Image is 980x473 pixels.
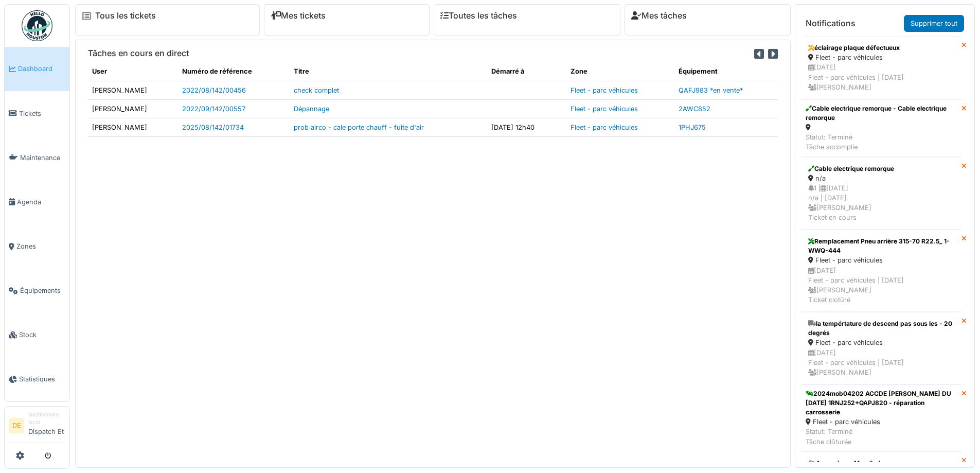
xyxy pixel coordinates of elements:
a: 2AWC852 [679,105,710,113]
div: Accrochage Merelbeke [808,459,955,468]
td: [PERSON_NAME] [88,99,178,118]
span: Dashboard [18,64,65,74]
a: check complet [294,86,339,94]
a: Maintenance [5,135,69,180]
a: 2022/09/142/00557 [182,105,245,113]
a: Statistiques [5,357,69,401]
div: Cable electrique remorque [808,164,955,173]
div: Gestionnaire local [28,411,65,427]
span: Tickets [19,109,65,118]
a: QAFJ983 *en vente* [679,86,743,94]
a: Supprimer tout [904,15,964,32]
a: DE Gestionnaire localDispatch Et [9,411,65,443]
th: Zone [566,62,674,81]
div: Fleet - parc véhicules [808,52,955,62]
div: Fleet - parc véhicules [808,338,955,347]
span: Agenda [17,197,65,207]
th: Équipement [674,62,778,81]
li: DE [9,418,24,433]
div: Remplacement Pneu arrière 315-70 R22.5_ 1-WWQ-444 [808,237,955,255]
a: Agenda [5,180,69,224]
a: Mes tickets [271,11,326,21]
div: éclairage plaque défectueux [808,43,955,52]
a: éclairage plaque défectueux Fleet - parc véhicules [DATE]Fleet - parc véhicules | [DATE] [PERSON_... [801,36,961,99]
a: Zones [5,224,69,269]
a: 2022/08/142/00456 [182,86,246,94]
div: Statut: Terminé Tâche clôturée [806,427,957,446]
div: Statut: Terminé Tâche accomplie [806,132,957,152]
div: 1 | [DATE] n/a | [DATE] [PERSON_NAME] Ticket en cours [808,183,955,223]
h6: Notifications [806,19,856,28]
a: Tous les tickets [95,11,156,21]
a: Dashboard [5,47,69,91]
a: 1PHJ675 [679,124,706,131]
a: 2025/08/142/01734 [182,124,244,131]
span: Équipements [20,286,65,295]
div: [DATE] Fleet - parc véhicules | [DATE] [PERSON_NAME] Ticket clotûré [808,266,955,305]
div: Fleet - parc véhicules [808,255,955,265]
th: Numéro de référence [178,62,290,81]
div: 2024mob04202 ACCDE [PERSON_NAME] DU [DATE] 1RNJ252+QAPJ820 - réparation carrosserie [806,389,957,417]
a: Remplacement Pneu arrière 315-70 R22.5_ 1-WWQ-444 Fleet - parc véhicules [DATE]Fleet - parc véhic... [801,230,961,312]
span: Stock [19,330,65,340]
span: translation missing: fr.shared.user [92,67,107,75]
div: Cable electrique remorque - Cable electrique remorque [806,104,957,122]
a: Fleet - parc véhicules [571,124,638,131]
a: Fleet - parc véhicules [571,86,638,94]
td: [PERSON_NAME] [88,118,178,136]
div: n/a [808,173,955,183]
a: Fleet - parc véhicules [571,105,638,113]
th: Titre [290,62,487,81]
div: [DATE] Fleet - parc véhicules | [DATE] [PERSON_NAME] [808,348,955,378]
div: Fleet - parc véhicules [806,417,957,427]
a: Mes tâches [631,11,687,21]
a: Équipements [5,269,69,313]
a: Tickets [5,91,69,135]
a: Dépannage [294,105,329,113]
span: Statistiques [19,374,65,384]
td: [PERSON_NAME] [88,81,178,99]
a: Cable electrique remorque - Cable electrique remorque Statut: TerminéTâche accomplie [801,99,961,157]
li: Dispatch Et [28,411,65,441]
td: [DATE] 12h40 [487,118,566,136]
span: Maintenance [20,153,65,163]
h6: Tâches en cours en direct [88,48,189,58]
a: Toutes les tâches [440,11,517,21]
a: prob airco - cale porte chauff - fuite d'air [294,124,424,131]
img: Badge_color-CXgf-gQk.svg [22,10,52,41]
div: la tempértature de descend pas sous les - 20 degrés [808,319,955,338]
div: [DATE] Fleet - parc véhicules | [DATE] [PERSON_NAME] [808,62,955,92]
th: Démarré à [487,62,566,81]
span: Zones [16,241,65,251]
a: Stock [5,313,69,357]
a: 2024mob04202 ACCDE [PERSON_NAME] DU [DATE] 1RNJ252+QAPJ820 - réparation carrosserie Fleet - parc ... [801,384,961,451]
a: la tempértature de descend pas sous les - 20 degrés Fleet - parc véhicules [DATE]Fleet - parc véh... [801,312,961,384]
a: Cable electrique remorque n/a 1 |[DATE]n/a | [DATE] [PERSON_NAME]Ticket en cours [801,157,961,230]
